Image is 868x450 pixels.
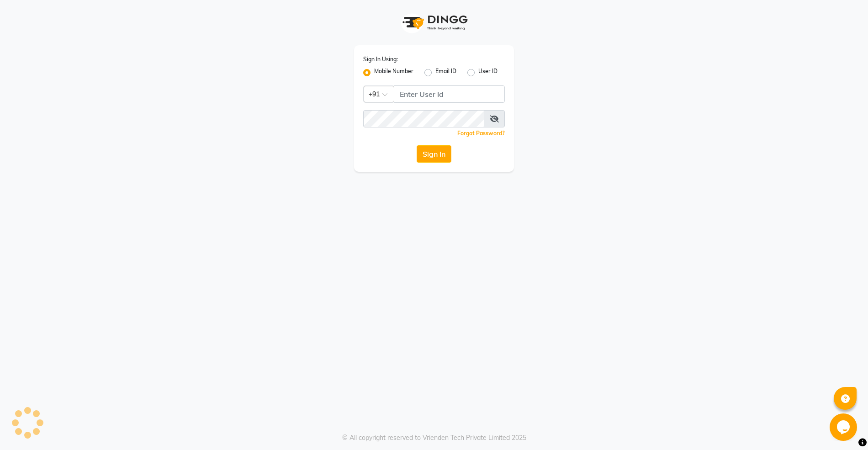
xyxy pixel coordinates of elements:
iframe: chat widget [830,413,859,441]
a: Forgot Password? [457,130,505,137]
input: Username [363,110,484,127]
label: Mobile Number [374,67,413,78]
label: Email ID [435,67,456,78]
label: User ID [478,67,498,78]
img: logo1.svg [397,9,471,36]
input: Username [394,85,505,103]
button: Sign In [417,145,451,163]
label: Sign In Using: [363,55,398,64]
